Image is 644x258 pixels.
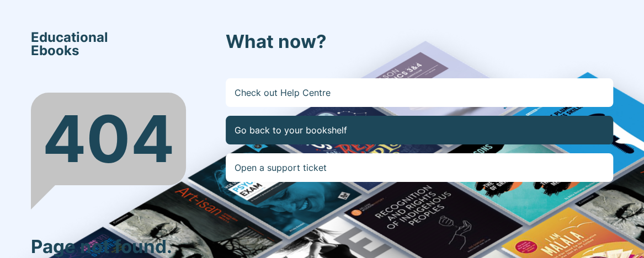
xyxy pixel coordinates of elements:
h3: Page not found. [31,236,186,258]
span: Educational Ebooks [31,31,108,57]
a: Open a support ticket [226,153,614,182]
h3: What now? [226,31,614,53]
div: 404 [31,93,186,185]
a: Check out Help Centre [226,78,614,107]
a: Go back to your bookshelf [226,116,614,144]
